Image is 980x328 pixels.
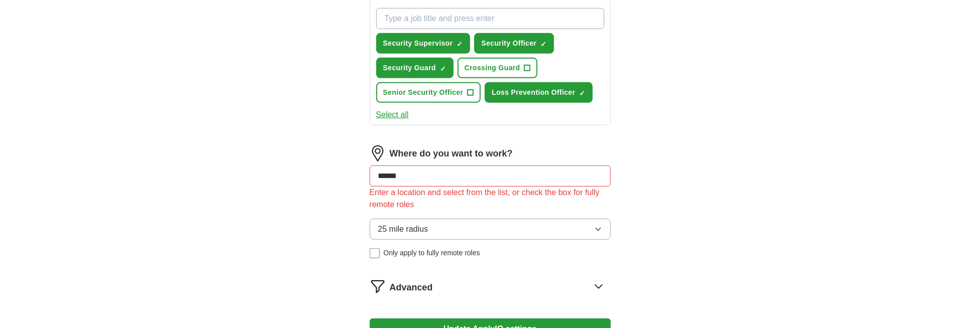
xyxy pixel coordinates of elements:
button: Security Guard✓ [376,58,454,78]
span: 25 mile radius [378,223,428,235]
span: ✓ [540,40,547,48]
span: ✓ [440,65,446,73]
img: location.png [370,145,386,161]
span: Crossing Guard [465,63,520,73]
span: Loss Prevention Officer [492,87,575,98]
div: Enter a location and select from the list, or check the box for fully remote roles [370,187,611,211]
button: Security Officer✓ [474,33,554,54]
button: Crossing Guard [458,58,538,78]
button: Security Supervisor✓ [376,33,471,54]
span: ✓ [579,89,585,97]
span: Advanced [390,281,433,294]
span: Security Officer [481,38,536,49]
label: Where do you want to work? [390,147,513,160]
input: Only apply to fully remote roles [370,248,380,258]
span: Senior Security Officer [383,87,464,98]
span: Security Supervisor [383,38,453,49]
input: Type a job title and press enter [376,8,604,29]
button: 25 mile radius [370,219,611,240]
span: ✓ [457,40,463,48]
span: Security Guard [383,63,436,73]
button: Loss Prevention Officer✓ [485,82,593,103]
span: Only apply to fully remote roles [384,248,480,258]
button: Select all [376,109,409,121]
button: Senior Security Officer [376,82,481,103]
img: filter [370,278,386,294]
